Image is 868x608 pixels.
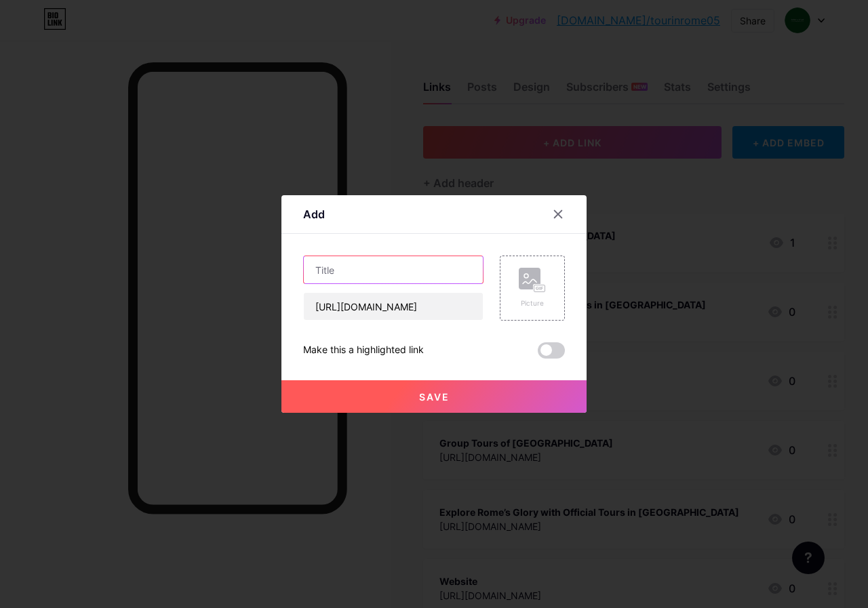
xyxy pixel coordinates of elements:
div: Picture [519,298,546,308]
div: Make this a highlighted link [303,342,424,359]
button: Save [281,380,587,413]
input: URL [304,293,483,320]
input: Title [304,256,483,283]
span: Save [419,391,450,403]
div: Add [303,206,325,222]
